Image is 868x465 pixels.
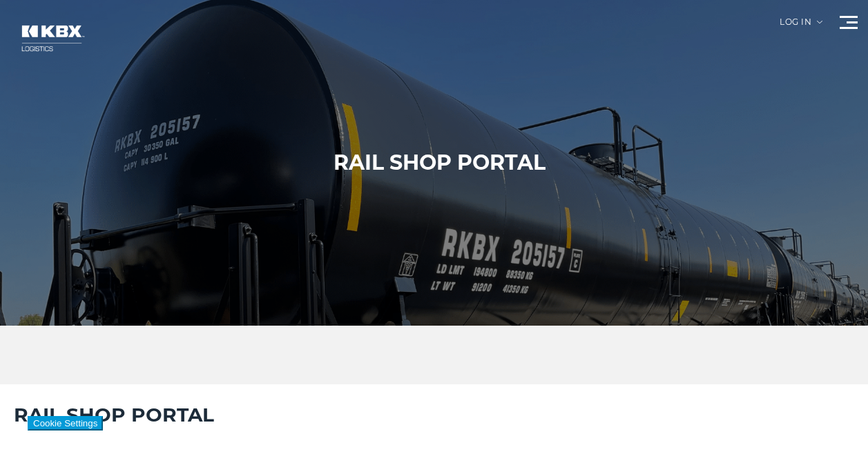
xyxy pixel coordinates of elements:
[14,402,854,428] h2: RAIL SHOP PORTAL
[817,21,822,23] img: arrow
[28,416,103,431] button: Cookie Settings
[780,18,822,37] div: Log in
[10,14,93,63] img: kbx logo
[334,149,546,177] h1: RAIL SHOP PORTAL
